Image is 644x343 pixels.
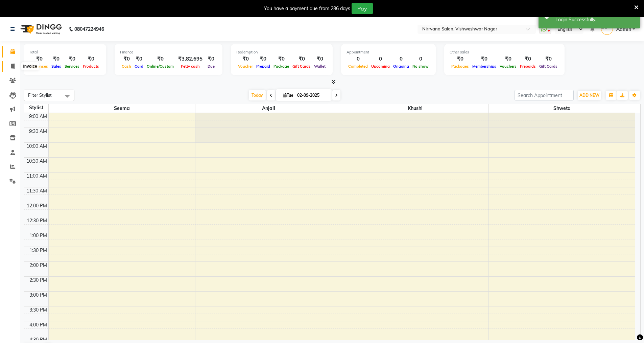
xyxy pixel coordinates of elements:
div: ₹0 [120,55,133,63]
span: Khushi [342,104,488,113]
div: ₹0 [272,55,291,63]
div: ₹0 [471,55,498,63]
div: 1:00 PM [28,232,48,239]
div: ₹0 [145,55,175,63]
input: 2025-09-02 [295,90,329,100]
button: Pay [352,3,373,14]
div: 10:30 AM [25,158,48,165]
div: ₹0 [291,55,312,63]
span: Wallet [312,64,327,69]
div: ₹0 [50,55,63,63]
div: Total [29,49,101,55]
span: Memberships [471,64,498,69]
span: Ongoing [391,64,411,69]
div: You have a payment due from 286 days [264,5,350,12]
div: Other sales [450,49,559,55]
span: Today [249,90,266,100]
div: 0 [411,55,430,63]
button: ADD NEW [578,91,601,100]
div: 1:30 PM [28,247,48,254]
span: No show [411,64,430,69]
span: Packages [450,64,471,69]
div: 0 [347,55,369,63]
div: 2:00 PM [28,262,48,269]
div: ₹0 [498,55,518,63]
div: ₹0 [538,55,559,63]
div: 4:00 PM [28,321,48,328]
div: 9:00 AM [28,113,48,120]
div: ₹0 [312,55,327,63]
div: 11:00 AM [25,173,48,180]
div: 2:30 PM [28,277,48,284]
div: 3:30 PM [28,306,48,314]
div: ₹0 [133,55,145,63]
span: Completed [347,64,369,69]
span: Admin [616,26,631,33]
span: Upcoming [369,64,391,69]
div: Finance [120,49,217,55]
div: 11:30 AM [25,187,48,195]
span: Prepaid [255,64,272,69]
span: Tue [281,93,295,98]
span: Prepaids [518,64,538,69]
div: ₹0 [29,55,50,63]
span: Sales [50,64,63,69]
div: ₹0 [255,55,272,63]
span: Vouchers [498,64,518,69]
img: logo [17,20,64,39]
span: Petty cash [179,64,201,69]
img: Admin [601,23,613,35]
div: ₹0 [236,55,255,63]
span: Cash [120,64,133,69]
input: Search Appointment [515,90,574,100]
div: ₹0 [518,55,538,63]
div: 9:30 AM [28,128,48,135]
span: Products [81,64,101,69]
span: Filter Stylist [28,92,52,98]
div: ₹0 [63,55,81,63]
span: Due [206,64,216,69]
div: Login Successfully. [555,16,635,23]
div: ₹0 [450,55,471,63]
span: Seema [49,104,195,113]
span: Package [272,64,291,69]
div: Invoice [21,62,39,70]
span: Online/Custom [145,64,175,69]
span: ADD NEW [579,93,599,98]
div: Redemption [236,49,327,55]
span: Anjali [195,104,342,113]
span: Gift Cards [291,64,312,69]
div: ₹0 [205,55,217,63]
b: 08047224946 [74,20,104,39]
div: 10:00 AM [25,143,48,150]
div: ₹0 [81,55,101,63]
div: 0 [369,55,391,63]
span: Voucher [236,64,255,69]
span: Gift Cards [538,64,559,69]
div: ₹3,82,695 [175,55,205,63]
div: 3:00 PM [28,292,48,299]
div: 12:00 PM [25,202,48,209]
span: Card [133,64,145,69]
span: Services [63,64,81,69]
div: 0 [391,55,411,63]
div: 12:30 PM [25,217,48,224]
span: Shweta [489,104,636,113]
div: Appointment [347,49,430,55]
div: Stylist [24,104,48,111]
